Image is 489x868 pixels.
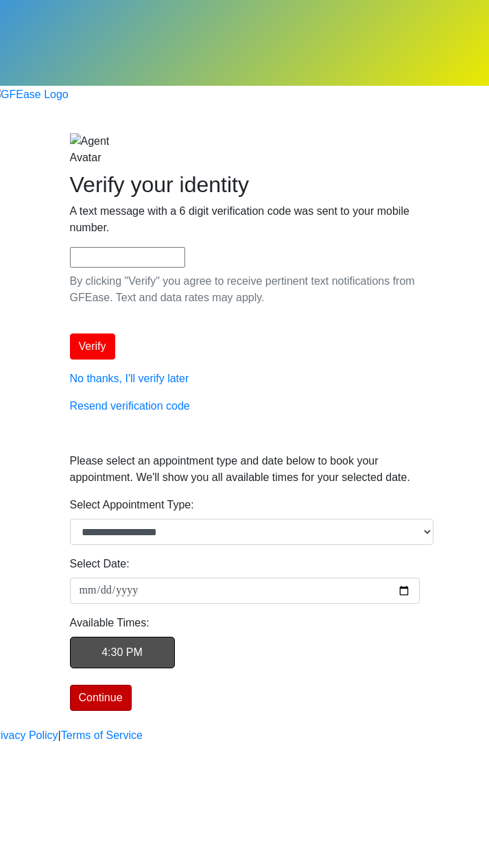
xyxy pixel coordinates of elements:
span: 4:30 PM [102,646,143,658]
a: No thanks, I'll verify later [70,373,189,384]
button: Continue [70,685,132,711]
a: | [58,727,61,744]
a: Resend verification code [70,400,190,412]
label: Select Date: [70,556,130,572]
button: Verify [70,333,115,360]
p: By clicking "Verify" you agree to receive pertinent text notifications from GFEase. Text and data... [70,273,420,306]
a: Terms of Service [61,727,143,744]
p: A text message with a 6 digit verification code was sent to your mobile number. [70,203,420,236]
label: Select Appointment Type: [70,497,194,513]
p: Please select an appointment type and date below to book your appointment. We'll show you all ava... [70,453,420,486]
h2: Verify your identity [70,172,420,198]
label: Available Times: [70,615,150,631]
img: Agent Avatar [70,133,111,166]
